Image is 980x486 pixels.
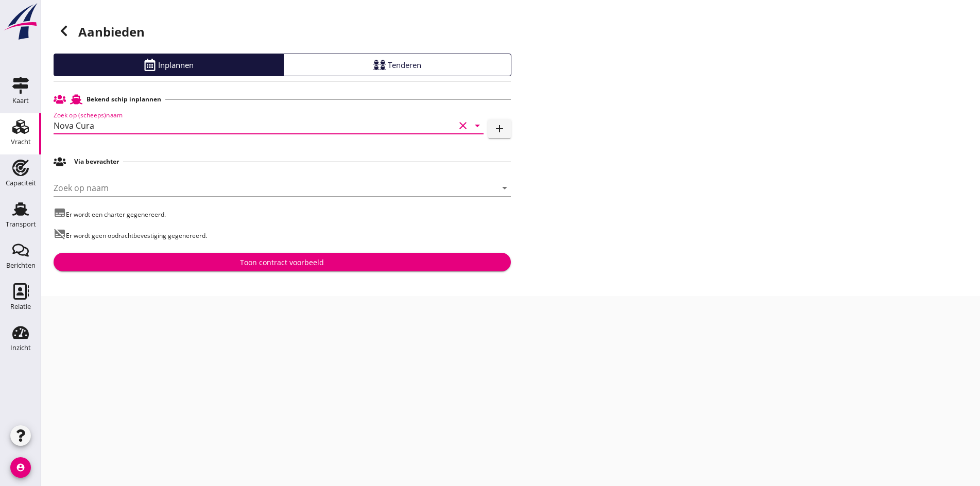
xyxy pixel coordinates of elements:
h2: Bekend schip inplannen [87,95,161,104]
a: Inplannen [54,54,284,76]
i: add [493,123,506,135]
div: Toon contract voorbeeld [240,257,324,268]
i: arrow_drop_down [471,119,484,132]
input: Zoek op naam [54,180,482,196]
a: Tenderen [283,54,511,76]
div: Capaciteit [6,180,36,186]
img: logo-small.a267ee39.svg [2,3,39,41]
i: clear [457,119,469,132]
p: Er wordt geen opdrachtbevestiging gegenereerd. [54,228,511,240]
i: subtitles_off [54,228,66,240]
div: Relatie [10,303,31,310]
div: Inplannen [58,59,279,71]
h1: Aanbieden [54,21,511,45]
i: arrow_drop_down [498,182,511,194]
input: Zoek op (scheeps)naam [54,117,455,134]
i: account_circle [10,457,31,478]
button: Toon contract voorbeeld [54,253,511,271]
div: Transport [6,221,36,228]
h2: Via bevrachter [74,157,119,166]
div: Inzicht [10,344,31,351]
p: Er wordt een charter gegenereerd. [54,206,511,219]
div: Vracht [11,138,31,145]
i: subtitles [54,206,66,219]
div: Kaart [12,97,29,104]
div: Tenderen [288,59,507,71]
div: Berichten [6,262,36,269]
